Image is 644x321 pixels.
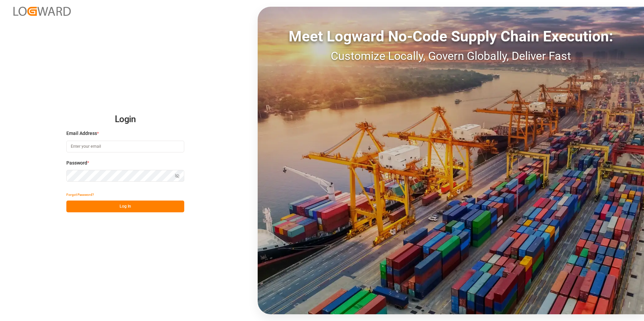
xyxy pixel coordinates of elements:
[66,141,184,152] input: Enter your email
[258,25,644,47] div: Meet Logward No-Code Supply Chain Execution:
[66,189,94,201] button: Forgot Password?
[66,201,184,212] button: Log In
[66,109,184,130] h2: Login
[258,47,644,65] div: Customize Locally, Govern Globally, Deliver Fast
[13,7,71,16] img: Logward_new_orange.png
[66,159,87,167] span: Password
[66,130,97,137] span: Email Address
